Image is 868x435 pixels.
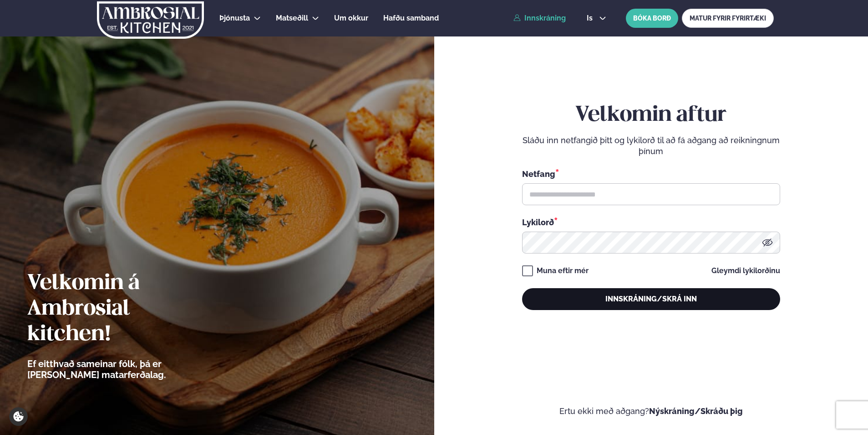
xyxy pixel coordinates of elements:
[27,271,216,347] h2: Velkomin á Ambrosial kitchen!
[334,13,368,24] a: Um okkur
[462,406,841,417] p: Ertu ekki með aðgang?
[682,9,774,28] a: MATUR FYRIR FYRIRTÆKI
[27,358,216,380] p: Ef eitthvað sameinar fólk, þá er [PERSON_NAME] matarferðalag.
[96,1,205,39] img: logo
[9,407,28,426] a: Cookie settings
[276,14,308,22] span: Matseðill
[219,14,250,22] span: Þjónusta
[579,15,614,22] button: is
[522,216,780,228] div: Lykilorð
[383,14,439,22] span: Hafðu samband
[522,103,780,128] h2: Velkomin aftur
[711,267,780,274] a: Gleymdi lykilorðinu
[276,13,308,24] a: Matseðill
[219,13,250,24] a: Þjónusta
[587,15,595,22] span: is
[522,135,780,157] p: Sláðu inn netfangið þitt og lykilorð til að fá aðgang að reikningnum þínum
[334,14,368,22] span: Um okkur
[522,168,780,180] div: Netfang
[626,9,678,28] button: BÓKA BORÐ
[522,288,780,310] button: Innskráning/Skrá inn
[649,406,743,416] a: Nýskráning/Skráðu þig
[383,13,439,24] a: Hafðu samband
[513,14,566,22] a: Innskráning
